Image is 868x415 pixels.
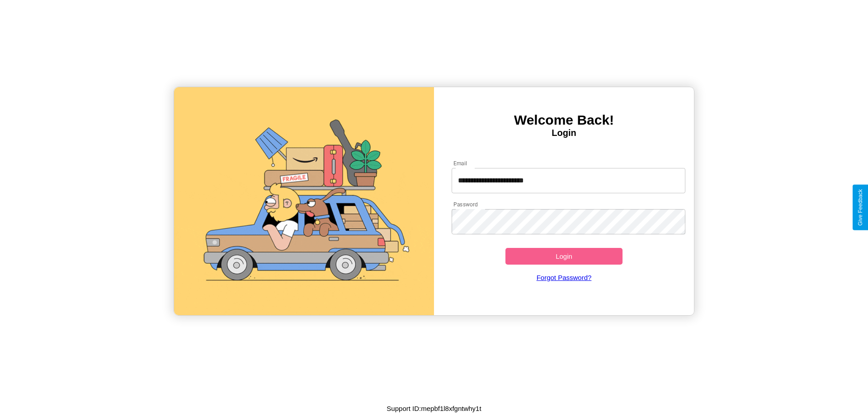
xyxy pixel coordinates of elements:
label: Email [453,159,467,167]
p: Support ID: mepbf1l8xfgntwhy1t [387,402,481,415]
img: gif [174,87,434,315]
a: Forgot Password? [447,265,681,290]
label: Password [453,201,477,208]
h4: Login [434,128,694,138]
div: Give Feedback [857,189,863,226]
h3: Welcome Back! [434,112,694,128]
button: Login [505,248,623,265]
